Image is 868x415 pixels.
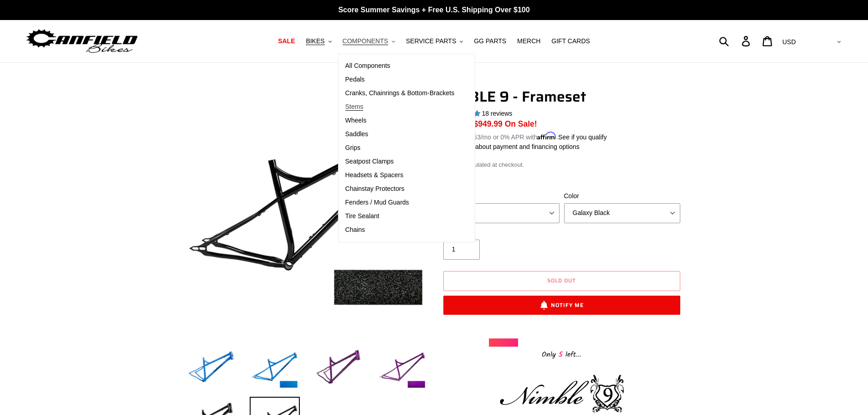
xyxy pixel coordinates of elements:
a: See if you qualify - Learn more about Affirm Financing (opens in modal) [558,133,607,141]
button: Sold out [443,271,680,291]
h1: NIMBLE 9 - Frameset [441,88,683,105]
span: Pedals [345,76,365,83]
input: Search [724,31,747,51]
a: Fenders / Mud Guards [339,196,462,210]
p: Starting at /mo or 0% APR with . [441,130,607,142]
img: Load image into Gallery viewer, NIMBLE 9 - Frameset [377,344,427,394]
span: Fenders / Mud Guards [345,199,409,206]
div: calculated at checkout. [441,160,683,169]
span: MERCH [517,37,540,45]
span: Headsets & Spacers [345,171,404,179]
span: On Sale! [505,118,537,130]
a: Learn more about payment and financing options [441,143,580,150]
a: GIFT CARDS [547,35,595,47]
img: Load image into Gallery viewer, NIMBLE 9 - Frameset [250,344,300,394]
a: All Components [339,59,462,73]
span: SERVICE PARTS [406,37,456,45]
span: COMPONENTS [343,37,388,45]
a: Pedals [339,73,462,87]
a: Headsets & Spacers [339,169,462,182]
label: Size [443,191,560,201]
a: Chains [339,223,462,237]
div: Only left... [489,347,635,361]
span: Sold out [547,276,576,285]
span: All Components [345,62,390,70]
span: 18 reviews [482,110,512,117]
a: GG PARTS [469,35,511,47]
span: Grips [345,144,360,152]
span: Chains [345,226,365,234]
span: Tire Sealant [345,212,380,220]
a: Wheels [339,114,462,128]
a: MERCH [513,35,545,47]
img: Load image into Gallery viewer, NIMBLE 9 - Frameset [186,344,236,394]
span: GIFT CARDS [551,37,590,45]
a: SALE [273,35,299,47]
a: Tire Sealant [339,210,462,223]
span: BIKES [306,37,324,45]
span: Chainstay Protectors [345,185,405,193]
a: Grips [339,141,462,155]
span: Saddles [345,130,369,138]
img: Load image into Gallery viewer, NIMBLE 9 - Frameset [313,344,364,394]
button: COMPONENTS [338,35,400,47]
a: Saddles [339,128,462,141]
span: 5 [556,349,565,360]
a: Seatpost Clamps [339,155,462,169]
button: BIKES [301,35,336,47]
button: Notify Me [443,296,680,315]
a: Chainstay Protectors [339,182,462,196]
span: Cranks, Chainrings & Bottom-Brackets [345,89,455,97]
span: Affirm [537,132,556,140]
a: Cranks, Chainrings & Bottom-Brackets [339,87,462,100]
span: Stems [345,103,364,111]
span: Wheels [345,117,367,124]
span: GG PARTS [474,37,506,45]
button: SERVICE PARTS [401,35,467,47]
span: Seatpost Clamps [345,158,394,165]
img: Canfield Bikes [25,27,139,56]
span: SALE [278,37,295,45]
label: Quantity [443,228,560,237]
a: Stems [339,100,462,114]
span: $949.99 [474,119,503,128]
label: Color [564,191,680,201]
